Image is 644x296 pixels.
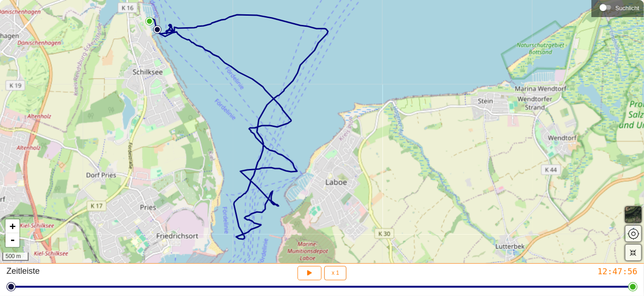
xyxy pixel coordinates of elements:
[153,25,161,34] img: PathStart.svg
[10,220,16,232] font: +
[615,5,639,12] font: Suchlicht
[145,17,154,25] img: PathEnd.svg
[597,266,638,276] font: 12:47:56
[332,270,339,276] font: x 1
[596,0,639,14] div: Suchlicht
[324,266,346,280] button: x 1
[6,266,40,276] font: Zeitleiste
[6,233,19,247] a: Herauszoomen
[6,219,19,233] a: Vergrößern
[10,234,16,246] font: -
[2,253,29,261] div: 500 m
